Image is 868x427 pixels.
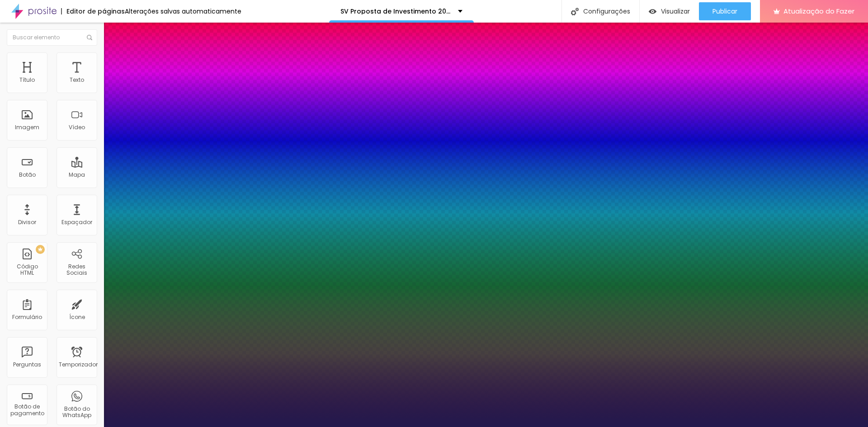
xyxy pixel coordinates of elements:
button: Publicar [699,2,751,20]
img: Ícone [87,35,92,40]
font: Título [19,76,35,84]
img: Ícone [571,8,579,15]
button: Visualizar [640,2,699,20]
font: Visualizar [661,7,690,16]
font: Botão de pagamento [10,403,44,417]
font: Código HTML [17,263,38,277]
font: Editor de páginas [66,7,125,16]
font: Divisor [18,218,36,226]
font: Alterações salvas automaticamente [125,7,241,16]
font: Botão [19,171,36,178]
font: Publicar [712,7,737,16]
font: Espaçador [61,218,92,226]
font: Temporizador [59,361,98,368]
font: Ícone [69,313,85,321]
font: SV Proposta de Investimento 2025 [340,7,454,16]
font: Botão do WhatsApp [62,405,91,419]
font: Imagem [15,123,39,131]
input: Buscar elemento [7,29,97,46]
font: Formulário [12,313,42,321]
font: Mapa [69,171,85,178]
font: Perguntas [13,361,41,368]
font: Redes Sociais [66,263,87,277]
font: Texto [70,76,84,84]
font: Vídeo [69,123,85,131]
font: Configurações [583,7,630,16]
img: view-1.svg [649,8,656,15]
font: Atualização do Fazer [783,6,854,16]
